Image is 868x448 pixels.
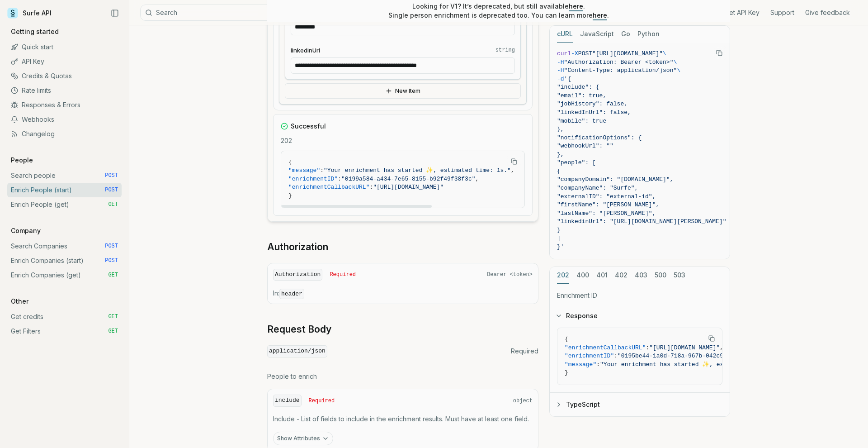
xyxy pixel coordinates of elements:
a: Search people POST [7,168,122,183]
a: Get Filters GET [7,324,122,338]
span: , [720,344,723,351]
p: Enrichment ID [557,291,722,300]
p: People to enrich [267,372,538,381]
span: "enrichmentID" [288,176,338,182]
span: "linkedInUrl": false, [557,109,631,116]
span: "people": [ [557,159,596,166]
span: "externalID": "external-id", [557,193,656,200]
button: TypeScript [550,393,730,416]
span: "notificationOptions": { [557,134,642,141]
span: -X [571,50,578,57]
button: 403 [635,267,647,284]
a: Authorization [267,241,328,253]
span: POST [105,257,118,264]
span: : [369,184,373,191]
span: } [288,192,292,199]
span: "email": true, [557,92,606,99]
span: POST [105,172,118,179]
span: "Authorization: Bearer <token>" [564,59,674,66]
span: '{ [564,76,571,82]
span: { [288,159,292,166]
span: "Your enrichment has started ✨, estimated time: 1s." [324,167,511,174]
span: : [614,353,618,359]
a: Get credits GET [7,310,122,324]
span: "[URL][DOMAIN_NAME]" [373,184,443,191]
a: Credits & Quotas [7,69,122,83]
a: Enrich People (start) POST [7,183,122,197]
span: , [511,167,514,174]
button: JavaScript [580,26,614,43]
span: POST [105,186,118,194]
button: Search⌘K [140,5,366,21]
a: Enrich People (get) GET [7,197,122,212]
span: POST [105,243,118,250]
p: Include - List of fields to include in the enrichment results. Must have at least one field. [273,415,533,424]
span: ] [557,235,561,242]
span: "include": { [557,84,599,91]
button: Show Attributes [273,432,333,445]
span: \ [663,50,666,57]
span: : [596,361,600,368]
p: Getting started [7,27,62,36]
div: Response [550,328,730,392]
span: "0195be44-1a0d-718a-967b-042c9d17ffd7" [618,353,751,359]
button: 503 [674,267,685,284]
span: : [338,176,341,182]
span: "enrichmentCallbackURL" [288,184,369,191]
button: Go [621,26,630,43]
button: New Item [285,83,521,99]
span: \ [677,67,680,74]
button: cURL [557,26,573,43]
span: }, [557,151,564,158]
span: "lastName": "[PERSON_NAME]", [557,210,656,217]
a: Search Companies POST [7,239,122,253]
span: "jobHistory": false, [557,100,627,107]
button: 202 [557,267,569,284]
a: here [569,2,583,10]
span: "mobile": true [557,118,606,124]
span: GET [108,201,118,208]
a: Get API Key [725,8,759,17]
span: "message" [565,361,596,368]
span: "Content-Type: application/json" [564,67,677,74]
button: Response [550,304,730,328]
span: Required [309,397,335,405]
span: -H [557,67,564,74]
span: }, [557,126,564,133]
a: Request Body [267,323,331,336]
span: } [557,227,561,234]
span: : [320,167,324,174]
button: 401 [596,267,608,284]
button: 400 [576,267,589,284]
a: Enrich Companies (start) POST [7,253,122,268]
a: here [593,11,607,19]
span: \ [673,59,677,66]
button: Python [637,26,660,43]
a: Responses & Errors [7,98,122,112]
span: } [565,369,568,376]
span: "linkedinUrl": "[URL][DOMAIN_NAME][PERSON_NAME]" [557,218,726,225]
span: linkedinUrl [291,46,320,55]
span: Required [330,271,356,278]
button: Copy Text [705,332,718,345]
button: Copy Text [712,46,726,60]
code: include [273,395,302,407]
code: application/json [267,345,327,357]
a: API Key [7,54,122,69]
span: "message" [288,167,320,174]
span: "Your enrichment has started ✨, estimated time: 2 seconds." [600,361,811,368]
p: Looking for V1? It’s deprecated, but still available . Single person enrichment is deprecated too... [388,2,609,20]
span: { [557,168,561,175]
span: GET [108,313,118,320]
span: Bearer <token> [487,271,533,278]
a: Support [770,8,794,17]
span: "[URL][DOMAIN_NAME]" [649,344,720,351]
span: "companyName": "Surfe", [557,185,638,191]
p: Company [7,226,44,235]
button: 500 [655,267,666,284]
p: People [7,156,37,165]
span: }' [557,243,564,250]
p: 202 [281,136,525,145]
a: Enrich Companies (get) GET [7,268,122,282]
span: object [513,397,533,405]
